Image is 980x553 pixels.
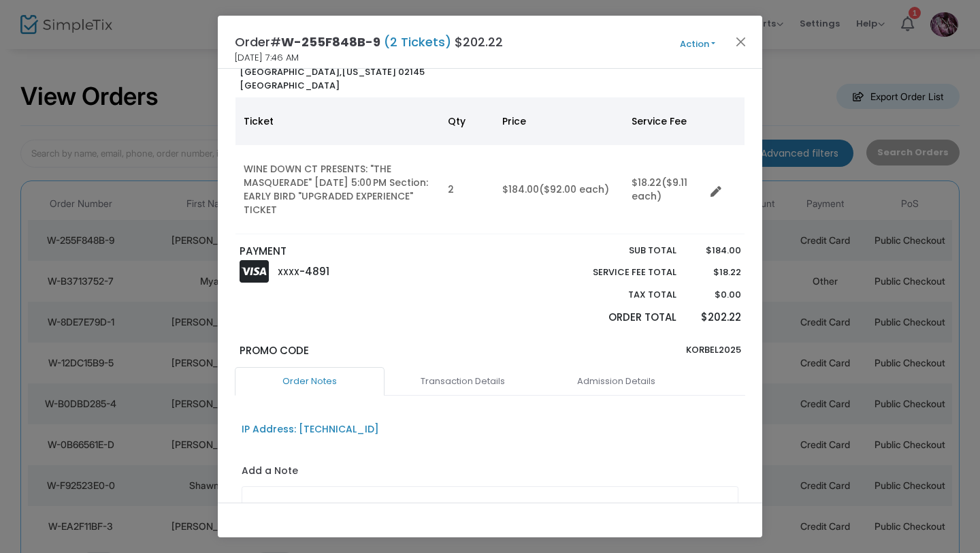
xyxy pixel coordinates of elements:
[235,145,440,234] td: WINE DOWN CT PRESENTS: "THE MASQUERADE" [DATE] 5:00 PM Section: EARLY BIRD "UPGRADED EXPERIENCE" ...
[235,97,745,234] div: Data table
[494,145,623,234] td: $184.00
[494,97,623,145] th: Price
[657,37,738,52] button: Action
[632,176,687,203] span: ($9.11 each)
[240,343,484,359] p: Promo Code
[561,310,676,326] p: Order Total
[440,97,494,145] th: Qty
[242,422,379,437] div: IP Address: [TECHNICAL_ID]
[388,367,538,396] a: Transaction Details
[732,33,750,50] button: Close
[380,33,455,50] span: (2 Tickets)
[235,367,385,396] a: Order Notes
[689,244,740,257] p: $184.00
[539,183,609,196] span: ($92.00 each)
[561,288,676,302] p: Tax Total
[490,343,747,368] div: KORBEL2025
[440,145,494,234] td: 2
[623,97,705,145] th: Service Fee
[240,65,425,92] b: [US_STATE] 02145 [GEOGRAPHIC_DATA]
[278,266,299,278] span: XXXX
[689,310,740,326] p: $202.22
[561,266,676,279] p: Service Fee Total
[541,367,691,396] a: Admission Details
[689,288,740,302] p: $0.00
[281,33,380,50] span: W-255F848B-9
[235,97,440,145] th: Ticket
[299,264,329,279] span: -4891
[242,464,298,481] label: Add a Note
[235,33,503,51] h4: Order# $202.22
[623,145,705,234] td: $18.22
[235,51,299,65] span: [DATE] 7:46 AM
[561,244,676,257] p: Sub total
[689,266,740,279] p: $18.22
[240,244,484,259] p: PAYMENT
[240,65,342,78] span: [GEOGRAPHIC_DATA],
